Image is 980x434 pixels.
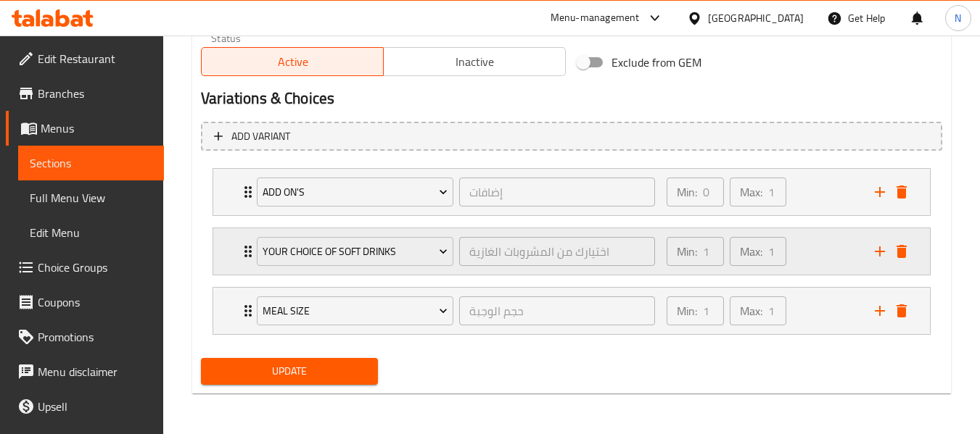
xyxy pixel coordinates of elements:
[263,302,448,320] span: Meal Size
[38,259,152,276] span: Choice Groups
[677,183,697,201] p: Min:
[955,10,961,26] span: N
[869,300,891,322] button: add
[677,243,697,260] p: Min:
[30,224,152,241] span: Edit Menu
[6,41,164,76] a: Edit Restaurant
[213,228,930,275] div: Expand
[30,189,152,206] span: Full Menu View
[38,85,152,102] span: Branches
[612,54,701,71] span: Exclude from GEM
[201,281,942,341] li: Expand
[6,320,164,354] a: Promotions
[257,296,453,325] button: Meal Size
[201,47,384,76] button: Active
[869,181,891,203] button: add
[6,250,164,285] a: Choice Groups
[257,178,453,206] button: Add On's
[383,47,566,76] button: Inactive
[30,154,152,172] span: Sections
[38,293,152,311] span: Coupons
[891,300,913,322] button: delete
[263,183,448,201] span: Add On's
[257,237,453,266] button: Your Choice Of Soft Drinks
[677,302,697,320] p: Min:
[6,76,164,111] a: Branches
[201,222,942,281] li: Expand
[38,398,152,415] span: Upsell
[231,128,290,146] span: Add variant
[213,169,930,215] div: Expand
[207,51,378,72] span: Active
[6,354,164,389] a: Menu disclaimer
[38,50,152,67] span: Edit Restaurant
[38,363,152,380] span: Menu disclaimer
[740,183,762,201] p: Max:
[41,120,152,137] span: Menus
[708,10,804,26] div: [GEOGRAPHIC_DATA]
[891,181,913,203] button: delete
[18,180,164,215] a: Full Menu View
[201,122,942,151] button: Add variant
[213,288,930,334] div: Expand
[18,215,164,250] a: Edit Menu
[38,328,152,346] span: Promotions
[6,285,164,320] a: Coupons
[740,302,762,320] p: Max:
[6,111,164,146] a: Menus
[869,241,891,262] button: add
[213,362,366,380] span: Update
[551,9,640,27] div: Menu-management
[740,243,762,260] p: Max:
[891,241,913,262] button: delete
[390,51,560,72] span: Inactive
[201,88,942,109] h2: Variations & Choices
[201,162,942,222] li: Expand
[6,389,164,424] a: Upsell
[263,243,448,261] span: Your Choice Of Soft Drinks
[18,146,164,180] a: Sections
[201,358,377,385] button: Update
